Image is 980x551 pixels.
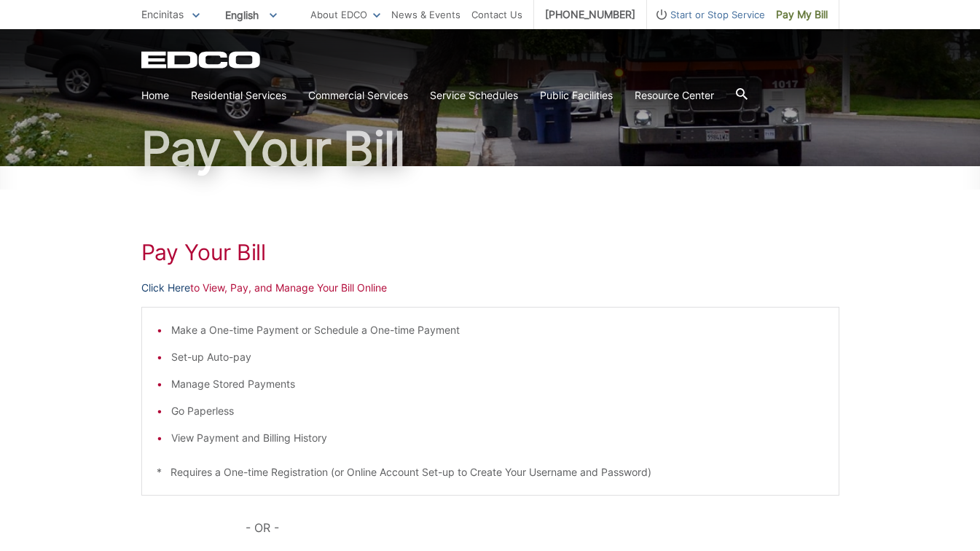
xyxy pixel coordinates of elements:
h1: Pay Your Bill [141,125,839,172]
a: Home [141,87,169,103]
a: EDCD logo. Return to the homepage. [141,51,262,69]
li: Set-up Auto-pay [171,349,824,365]
a: Residential Services [191,87,286,103]
span: Encinitas [141,8,184,20]
li: View Payment and Billing History [171,430,824,446]
a: Contact Us [471,7,522,23]
li: Manage Stored Payments [171,376,824,392]
p: to View, Pay, and Manage Your Bill Online [141,280,839,296]
a: Click Here [141,280,190,296]
a: Service Schedules [430,87,518,103]
span: Pay My Bill [776,7,828,23]
a: Commercial Services [308,87,408,103]
a: News & Events [391,7,460,23]
h1: Pay Your Bill [141,239,839,265]
a: Public Facilities [540,87,613,103]
p: * Requires a One-time Registration (or Online Account Set-up to Create Your Username and Password) [157,464,824,480]
li: Make a One-time Payment or Schedule a One-time Payment [171,322,824,338]
span: English [214,3,288,27]
a: About EDCO [310,7,380,23]
p: - OR - [246,517,839,538]
li: Go Paperless [171,403,824,419]
a: Resource Center [635,87,714,103]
